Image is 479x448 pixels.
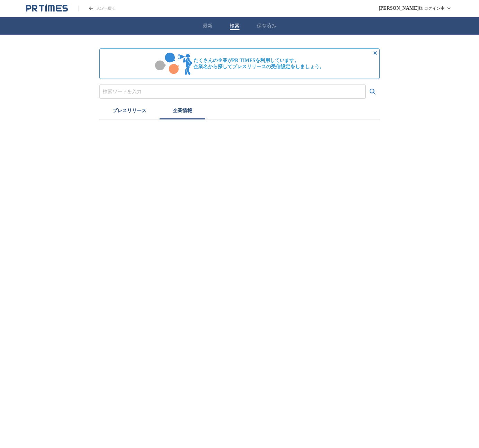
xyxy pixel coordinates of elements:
[78,6,116,11] a: PR TIMESのトップページはこちら
[257,23,276,29] button: 保存済み
[379,6,419,11] span: [PERSON_NAME]
[203,23,213,29] button: 最新
[230,23,239,29] button: 検索
[366,85,380,99] button: 検索する
[371,49,379,57] button: 非表示にする
[193,57,324,70] span: たくさんの企業がPR TIMESを利用しています。 企業名から探してプレスリリースの受信設定をしましょう。
[160,104,205,119] button: 企業情報
[26,4,68,12] a: PR TIMESのトップページはこちら
[103,88,362,96] input: プレスリリースおよび企業を検索する
[99,104,160,119] button: プレスリリース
